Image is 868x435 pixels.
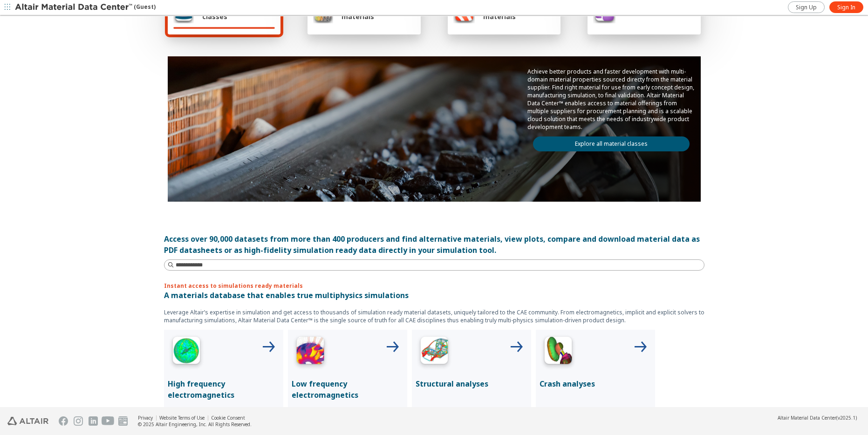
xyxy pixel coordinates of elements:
p: Achieve better products and faster development with multi-domain material properties sourced dire... [527,68,695,131]
div: Access over 90,000 datasets from more than 400 producers and find alternative materials, view plo... [164,233,704,256]
a: Website Terms of Use [159,415,205,421]
a: Sign Up [788,1,825,13]
span: Sign In [837,4,855,11]
div: © 2025 Altair Engineering, Inc. All Rights Reserved. [138,421,252,428]
a: Sign In [829,1,863,13]
p: High frequency electromagnetics [168,378,280,401]
p: Instant access to simulations ready materials [164,282,704,290]
img: Structural Analyses Icon [416,333,453,371]
a: Cookie Consent [211,415,245,421]
img: Crash Analyses Icon [540,333,577,371]
img: Altair Material Data Center [15,3,134,12]
img: Altair Engineering [7,417,48,425]
p: Low frequency electromagnetics [292,378,403,401]
span: Sign Up [796,4,817,11]
a: Explore all material classes [533,136,690,151]
div: (v2025.1) [778,415,857,421]
p: A materials database that enables true multiphysics simulations [164,290,704,301]
p: Leverage Altair’s expertise in simulation and get access to thousands of simulation ready materia... [164,308,704,324]
span: Altair Material Data Center [778,415,836,421]
p: Structural analyses [416,378,527,389]
a: Privacy [138,415,153,421]
p: Crash analyses [540,378,651,389]
div: (Guest) [15,3,156,12]
img: High Frequency Icon [168,333,205,371]
img: Low Frequency Icon [292,333,329,371]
